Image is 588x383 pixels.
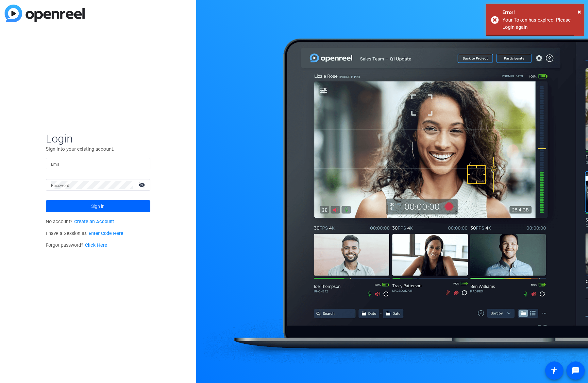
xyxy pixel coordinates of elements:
[46,231,123,236] span: I have a Session ID.
[74,219,114,225] a: Create an Account
[502,16,579,31] div: Your Token has expired. Please Login again
[89,231,123,236] a: Enter Code Here
[135,180,150,190] mat-icon: visibility_off
[46,200,150,212] button: Sign in
[51,160,145,168] input: Enter Email Address
[572,367,580,375] mat-icon: message
[51,162,62,167] mat-label: Email
[91,198,105,214] span: Sign in
[5,5,85,22] img: blue-gradient.svg
[578,7,581,17] button: Close
[502,9,579,16] div: Error!
[550,367,558,375] mat-icon: accessibility
[46,219,114,225] span: No account?
[46,132,150,145] span: Login
[51,183,70,188] mat-label: Password
[46,242,107,248] span: Forgot password?
[85,242,107,248] a: Click Here
[46,145,150,153] p: Sign into your existing account.
[578,8,581,16] span: ×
